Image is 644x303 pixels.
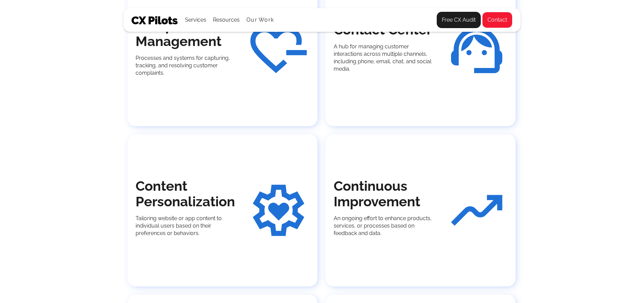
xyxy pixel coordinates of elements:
strong: Continuous Improvement [334,178,420,209]
div: Services [185,8,206,31]
a: Contact [482,12,512,28]
div: Resources [213,8,240,31]
a: Our Work [246,17,274,23]
p: An ongoing effort to enhance products, services, or processes based on feedback and data. [334,215,438,237]
p: Tailoring website or app content to individual users based on their preferences or behaviors. [136,215,240,237]
a: Free CX Audit [437,12,481,28]
strong: Content Personalization [136,178,235,209]
strong: Complaint Management [136,18,221,49]
div: Resources [213,15,240,25]
p: A hub for managing customer interactions across multiple channels, including phone, email, chat, ... [334,43,438,73]
p: Processes and systems for capturing, tracking, and resolving customer complaints. [136,54,240,77]
div: Services [185,15,206,25]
